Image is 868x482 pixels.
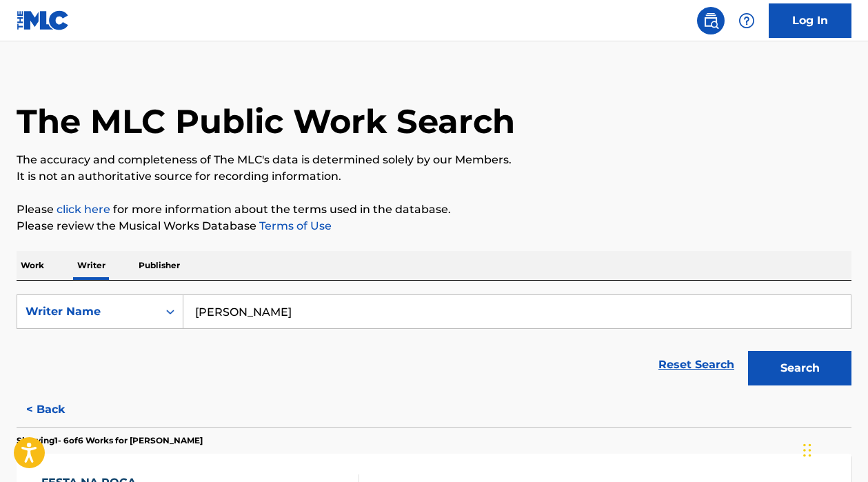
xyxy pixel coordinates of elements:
[799,416,868,482] div: Widget de chat
[17,434,203,447] p: Showing 1 - 6 of 6 Works for [PERSON_NAME]
[17,251,48,280] p: Work
[738,12,755,29] img: help
[652,350,741,380] a: Reset Search
[769,3,851,38] a: Log In
[748,351,851,385] button: Search
[17,101,515,142] h1: The MLC Public Work Search
[17,168,851,185] p: It is not an authoritative source for recording information.
[17,152,851,168] p: The accuracy and completeness of The MLC's data is determined solely by our Members.
[17,392,99,427] button: < Back
[73,251,110,280] p: Writer
[134,251,184,280] p: Publisher
[697,7,725,34] a: Public Search
[17,294,851,392] form: Search Form
[26,303,150,320] div: Writer Name
[17,218,851,234] p: Please review the Musical Works Database
[799,416,868,482] iframe: Chat Widget
[17,201,851,218] p: Please for more information about the terms used in the database.
[803,430,811,471] div: Arrastrar
[703,12,719,29] img: search
[57,203,110,216] a: click here
[256,219,332,232] a: Terms of Use
[733,7,760,34] div: Help
[17,10,70,30] img: MLC Logo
